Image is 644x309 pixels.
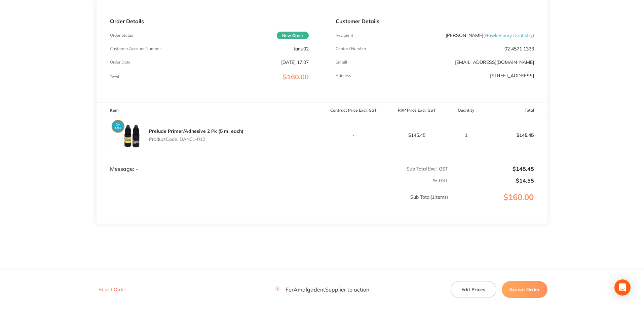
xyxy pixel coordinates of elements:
p: Customer Account Number [110,46,161,51]
p: tanu02 [294,46,309,51]
span: New Order [277,32,309,39]
p: Order Date [110,60,130,65]
span: $160.00 [283,73,309,81]
p: Customer Details [336,18,534,24]
p: Emaill [336,60,347,65]
button: Edit Prices [451,281,496,298]
p: $160.00 [449,193,547,216]
th: Total [484,103,547,118]
p: Total [110,75,119,79]
p: 02 4571 1333 [504,46,534,51]
p: Address [336,73,351,78]
p: $145.45 [385,132,448,138]
th: Contract Price Excl. GST [322,103,385,118]
a: Prelude Primer/Adhesive 2 Pk (5 ml each) [149,128,243,134]
p: $145.45 [449,166,534,172]
p: 1 [449,132,484,138]
a: [EMAIL_ADDRESS][DOMAIN_NAME] [455,59,534,65]
th: Item [97,103,322,118]
p: Order Details [110,18,308,24]
p: For Amalgadent Supplier to action [275,286,369,293]
p: [DATE] 17:07 [281,60,309,65]
p: Sub Total ( 1 Items) [97,194,448,213]
p: Sub Total Excl. GST [323,166,448,171]
p: Order Status [110,33,133,38]
div: Open Intercom Messenger [614,279,631,296]
th: RRP Price Excl. GST [385,103,448,118]
p: Recipient [336,33,353,38]
p: $14.55 [449,178,534,184]
p: % GST [97,178,448,183]
button: Reject Order [97,287,128,293]
p: [STREET_ADDRESS] [490,73,534,78]
p: - [323,132,385,138]
th: Quantity [448,103,484,118]
img: dmE3cjVzNg [110,118,144,152]
td: Message: - [97,152,322,172]
p: Product Code: DAN01-012 [149,137,243,142]
p: [PERSON_NAME] [446,33,534,38]
button: Accept Order [502,281,547,298]
span: ( Hawkesbury Dentistry ) [483,32,534,38]
p: Contact Number [336,46,366,51]
p: $145.45 [485,127,547,143]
